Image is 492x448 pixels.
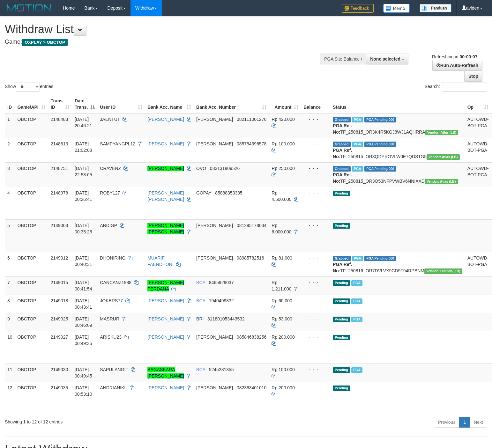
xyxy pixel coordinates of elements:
[465,162,491,187] td: AUTOWD-BOT-PGA
[196,117,233,122] span: [PERSON_NAME]
[330,162,465,187] td: TF_250815_OR3O53NFPVWBV6NNIXXD
[196,141,233,146] span: [PERSON_NAME]
[15,252,48,276] td: OBCTOP
[75,190,92,202] span: [DATE] 00:26:41
[364,117,396,122] span: PGA Pending
[75,141,92,153] span: [DATE] 21:02:08
[303,279,328,286] div: - - -
[147,316,184,321] a: [PERSON_NAME]
[100,255,125,261] span: DHONIRING
[207,316,245,321] span: Copy 311801053443532 to clipboard
[147,334,184,340] a: [PERSON_NAME]
[5,138,15,162] td: 2
[237,385,266,390] span: Copy 082363401010 to clipboard
[351,317,362,322] span: Marked by avlcs1
[5,295,15,313] td: 8
[352,142,363,147] span: Marked by avlcs1
[272,255,292,261] span: Rp 81.000
[145,95,194,113] th: Bank Acc. Name: activate to sort column ascending
[51,166,68,171] span: 2148751
[196,255,233,261] span: [PERSON_NAME]
[237,141,266,146] span: Copy 085754396578 to clipboard
[333,256,351,261] span: Grabbed
[5,162,15,187] td: 3
[351,298,362,304] span: Marked by avlcs1
[351,280,362,286] span: Marked by avlcs1
[5,82,53,92] label: Show entries
[51,223,68,228] span: 2149003
[100,190,120,195] span: ROBY127
[301,95,330,113] th: Balance
[5,416,200,425] div: Showing 1 to 12 of 12 entries
[196,223,233,228] span: [PERSON_NAME]
[330,113,465,138] td: TF_250815_OR3K4R5KGJ8WJ1AQHRRA
[442,82,487,92] input: Search:
[100,280,131,285] span: CANCANZ1988
[272,223,291,234] span: Rp 6.000.000
[5,313,15,331] td: 9
[15,364,48,382] td: OBCTOP
[330,252,465,276] td: TF_250816_OR7DVLVX9CD9F94RPBNM
[15,95,48,113] th: Game/API: activate to sort column ascending
[147,255,174,267] a: MUARIF FAENDHONI
[215,190,242,195] span: Copy 85888353335 to clipboard
[51,298,68,303] span: 2149018
[272,298,292,303] span: Rp 60.000
[75,255,92,267] span: [DATE] 00:40:31
[432,54,477,59] span: Refreshing in:
[465,113,491,138] td: AUTOWD-BOT-PGA
[333,123,352,135] b: PGA Ref. No:
[303,116,328,122] div: - - -
[51,385,68,390] span: 2149035
[5,3,53,13] img: MOTION_logo.png
[272,334,294,340] span: Rp 200.000
[470,417,487,428] a: Next
[303,222,328,229] div: - - -
[48,95,72,113] th: Trans ID: activate to sort column ascending
[269,95,301,113] th: Amount: activate to sort column ascending
[51,334,68,340] span: 2149027
[465,95,491,113] th: Op: activate to sort column ascending
[196,190,211,195] span: GOPAY
[75,223,92,234] span: [DATE] 00:35:25
[303,334,328,340] div: - - -
[100,367,128,372] span: SAPULANGIT
[5,39,322,45] h4: Game:
[333,142,351,147] span: Grabbed
[432,60,482,71] a: Run Auto-Refresh
[5,252,15,276] td: 6
[333,386,350,391] span: Pending
[333,280,350,286] span: Pending
[100,223,117,228] span: ANDIGP
[351,367,362,373] span: Marked by avlcs1
[51,280,68,285] span: 2149015
[420,4,451,12] img: panduan.png
[100,385,127,390] span: ANDRIANIKU
[147,280,184,291] a: [PERSON_NAME] PERDANA
[75,298,92,310] span: [DATE] 00:43:41
[51,316,68,321] span: 2149025
[5,23,322,36] h1: Withdraw List
[272,385,294,390] span: Rp 200.000
[15,313,48,331] td: OBCTOP
[15,295,48,313] td: OBCTOP
[272,316,292,321] span: Rp 53.000
[75,316,92,328] span: [DATE] 00:46:09
[5,219,15,252] td: 5
[209,367,234,372] span: Copy 5245281355 to clipboard
[5,276,15,295] td: 7
[72,95,97,113] th: Date Trans.: activate to sort column descending
[303,316,328,322] div: - - -
[147,190,184,202] a: [PERSON_NAME] [PERSON_NAME]
[51,190,68,195] span: 2148978
[333,172,352,184] b: PGA Ref. No:
[303,141,328,147] div: - - -
[465,138,491,162] td: AUTOWD-BOT-PGA
[147,223,184,234] a: [PERSON_NAME] [PERSON_NAME]
[342,4,374,13] img: Feedback.jpg
[330,138,465,162] td: TF_250815_OR3QDYROVLW0E7QDS1G5
[22,39,68,46] span: OXPLAY > OBCTOP
[333,262,352,273] b: PGA Ref. No:
[424,268,462,274] span: Vendor URL: https://dashboard.q2checkout.com/secure
[147,141,184,146] a: [PERSON_NAME]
